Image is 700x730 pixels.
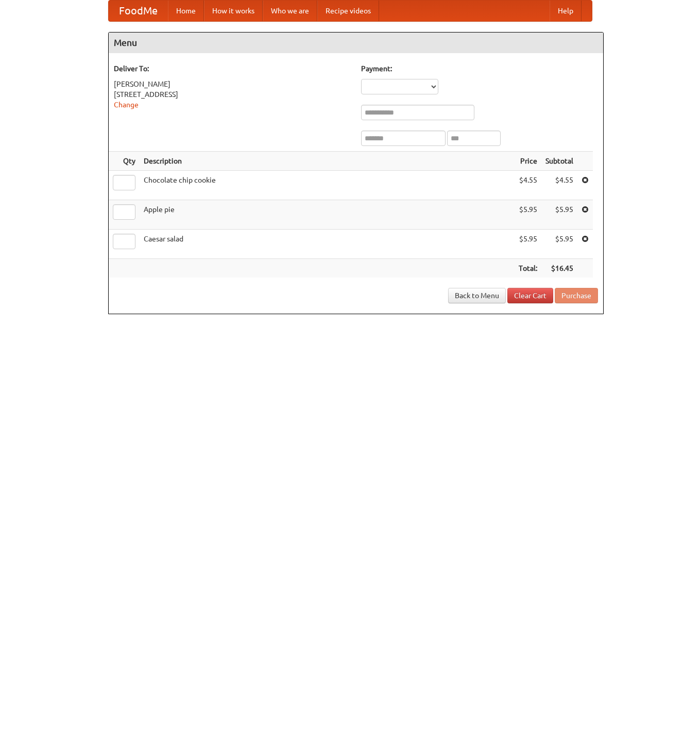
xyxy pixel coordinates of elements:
[515,200,541,230] td: $5.95
[555,288,598,303] button: Purchase
[140,230,515,259] td: Caesar salad
[515,259,541,278] th: Total:
[541,171,577,200] td: $4.55
[114,63,351,74] h5: Deliver To:
[140,152,515,171] th: Description
[515,171,541,200] td: $4.55
[515,152,541,171] th: Price
[263,1,317,21] a: Who we are
[361,63,598,74] h5: Payment:
[109,33,603,53] h4: Menu
[109,152,140,171] th: Qty
[541,230,577,259] td: $5.95
[317,1,379,21] a: Recipe videos
[541,152,577,171] th: Subtotal
[541,259,577,278] th: $16.45
[109,1,168,21] a: FoodMe
[114,79,351,89] div: [PERSON_NAME]
[140,200,515,230] td: Apple pie
[140,171,515,200] td: Chocolate chip cookie
[515,230,541,259] td: $5.95
[168,1,204,21] a: Home
[204,1,263,21] a: How it works
[541,200,577,230] td: $5.95
[550,1,582,21] a: Help
[448,288,506,303] a: Back to Menu
[507,288,553,303] a: Clear Cart
[114,89,351,100] div: [STREET_ADDRESS]
[114,101,139,109] a: Change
